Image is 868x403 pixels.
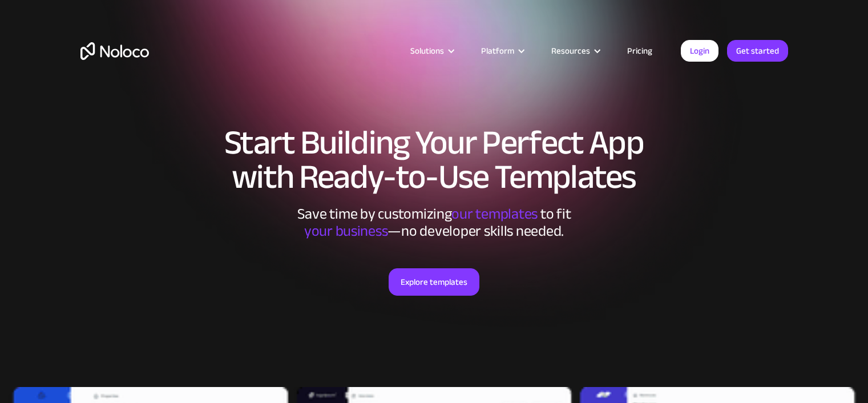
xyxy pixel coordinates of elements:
a: Pricing [613,43,667,58]
a: home [80,42,149,60]
a: Login [681,40,718,62]
div: Resources [537,43,613,58]
h1: Start Building Your Perfect App with Ready-to-Use Templates [80,126,788,194]
div: Solutions [396,43,467,58]
div: Solutions [410,43,444,58]
div: Platform [481,43,514,58]
a: Explore templates [389,268,479,296]
div: Save time by customizing to fit ‍ —no developer skills needed. [263,205,605,240]
div: Resources [551,43,590,58]
span: your business [304,217,388,245]
span: our templates [451,200,538,228]
div: Platform [467,43,537,58]
a: Get started [727,40,788,62]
